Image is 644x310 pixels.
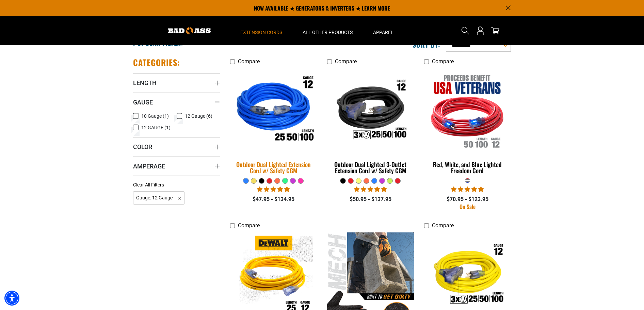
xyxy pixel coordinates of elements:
[413,40,440,49] label: Sort by:
[424,161,511,174] div: Red, White, and Blue Lighted Freedom Cord
[292,16,363,45] summary: All Other Products
[424,68,511,178] a: Red, White, and Blue Lighted Freedom Cord Red, White, and Blue Lighted Freedom Cord
[133,93,220,112] summary: Gauge
[141,114,169,118] span: 10 Gauge (1)
[133,157,220,176] summary: Amperage
[303,29,353,35] span: All Other Products
[168,27,211,34] img: Bad Ass Extension Cords
[424,195,511,203] div: $70.95 - $123.95
[133,57,180,68] h2: Categories:
[327,71,413,150] img: Outdoor Dual Lighted 3-Outlet Extension Cord w/ Safety CGM
[327,195,414,203] div: $50.95 - $137.95
[185,114,212,118] span: 12 Gauge (6)
[230,195,317,203] div: $47.95 - $134.95
[230,68,317,178] a: Outdoor Dual Lighted Extension Cord w/ Safety CGM Outdoor Dual Lighted Extension Cord w/ Safety CGM
[230,161,317,174] div: Outdoor Dual Lighted Extension Cord w/ Safety CGM
[133,73,220,92] summary: Length
[424,204,511,209] div: On Sale
[354,186,387,193] span: 4.80 stars
[327,161,414,174] div: Outdoor Dual Lighted 3-Outlet Extension Cord w/ Safety CGM
[226,67,321,154] img: Outdoor Dual Lighted Extension Cord w/ Safety CGM
[451,186,484,193] span: 5.00 stars
[230,16,292,45] summary: Extension Cords
[133,98,153,106] span: Gauge
[133,162,165,170] span: Amperage
[475,16,486,45] a: Open this option
[240,29,282,35] span: Extension Cords
[133,181,167,189] a: Clear All Filters
[133,79,157,87] span: Length
[133,137,220,156] summary: Color
[141,125,171,130] span: 12 GAUGE (1)
[238,222,260,229] span: Compare
[133,182,164,187] span: Clear All Filters
[490,27,501,35] a: cart
[432,222,454,229] span: Compare
[424,71,510,150] img: Red, White, and Blue Lighted Freedom Cord
[4,291,19,306] div: Accessibility Menu
[133,143,152,151] span: Color
[460,25,471,36] summary: Search
[133,191,184,205] span: Gauge: 12 Gauge
[432,58,454,65] span: Compare
[373,29,393,35] span: Apparel
[238,58,260,65] span: Compare
[133,38,183,47] h2: Popular Filter:
[363,16,404,45] summary: Apparel
[257,186,290,193] span: 4.81 stars
[335,58,357,65] span: Compare
[133,194,184,201] a: Gauge: 12 Gauge
[327,68,414,178] a: Outdoor Dual Lighted 3-Outlet Extension Cord w/ Safety CGM Outdoor Dual Lighted 3-Outlet Extensio...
